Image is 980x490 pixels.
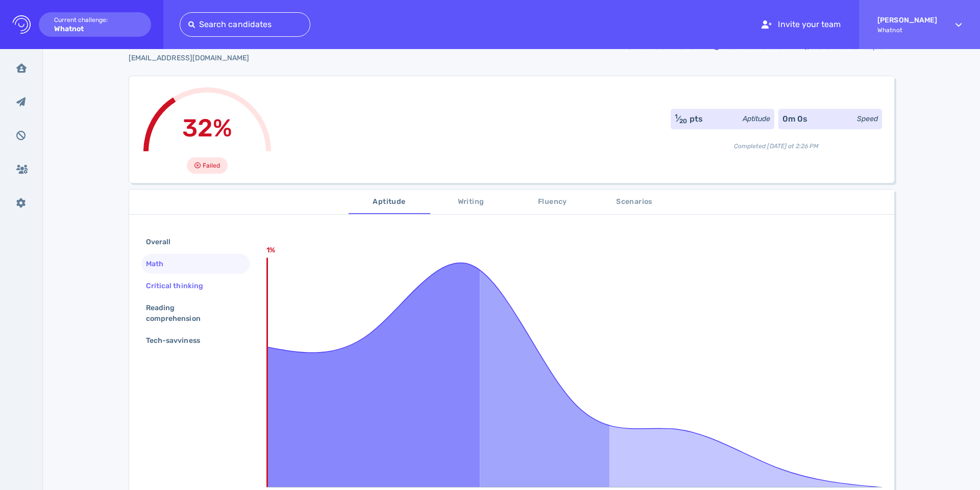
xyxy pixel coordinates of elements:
span: 32% [182,113,232,143]
div: Tech-savviness [144,333,212,348]
div: Overall [144,235,183,249]
div: Completed [DATE] at 2:26 PM [671,133,882,151]
sub: 20 [679,118,687,125]
div: 0m 0s [782,113,807,125]
div: Critical thinking [144,278,215,293]
div: Aptitude [743,113,770,124]
text: 1% [266,246,275,254]
strong: [PERSON_NAME] [877,16,937,25]
div: Reading comprehension [144,300,239,326]
div: Math [144,256,176,271]
span: Writing [436,196,506,208]
div: Speed [857,113,878,124]
span: Scenarios [600,196,669,208]
span: Aptitude [355,196,424,208]
span: Whatnot [877,27,937,34]
div: ⁄ pts [675,113,702,125]
span: Fluency [518,196,587,208]
span: Failed [203,159,220,172]
div: Click to copy the email address [129,53,279,63]
sup: 1 [675,113,678,120]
